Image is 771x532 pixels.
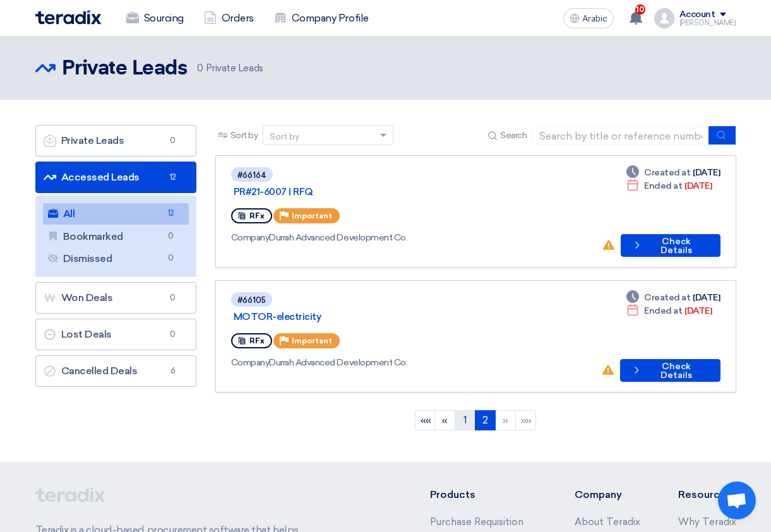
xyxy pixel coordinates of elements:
a: Lost Deals0 [35,319,196,350]
font: 12 [169,172,176,182]
font: Products [430,488,475,500]
font: 0 [168,253,174,263]
font: #66164 [237,170,266,180]
font: Ended at [644,180,682,191]
font: 6 [170,366,176,375]
a: Cancelled Deals6 [35,355,196,387]
font: 0 [170,136,176,145]
font: MOTOR-electricity [234,311,321,322]
font: Private Leads [62,59,188,79]
a: Accessed Leads12 [35,162,196,193]
a: Orders [194,4,264,32]
font: Cancelled Deals [61,365,138,377]
font: Orders [222,12,254,24]
font: 0 [197,62,203,74]
a: Open chat [718,482,756,519]
font: «« [421,414,431,426]
font: RFx [249,336,265,345]
font: 12 [167,208,174,218]
img: profile_test.png [654,8,674,28]
font: Durrah Advanced Development Co. [269,232,407,243]
a: MOTOR-electricity [234,311,549,322]
font: Sort by [230,130,258,141]
a: 1 [455,410,475,430]
font: Search [500,130,527,141]
font: 0 [170,329,176,339]
font: Ended at [644,305,682,316]
font: « [442,414,448,426]
font: Won Deals [61,292,113,304]
font: #66105 [237,295,266,305]
font: Private Leads [61,134,124,146]
input: Search by title or reference number [532,126,709,145]
font: Resources [678,488,732,500]
font: 1 [463,414,467,426]
font: 10 [636,5,644,14]
font: [DATE] [693,292,720,303]
font: Accessed Leads [61,171,140,183]
font: Durrah Advanced Development Co. [269,357,407,368]
a: Why Teradix [678,516,736,528]
a: 2 [475,410,496,430]
font: Check Details [660,236,692,256]
font: Dismissed [63,252,112,264]
font: Lost Deals [61,328,112,340]
font: Important [292,211,332,220]
font: All [63,208,75,220]
font: PR#21-6007 | RFQ [234,186,313,198]
button: Check Details [620,359,720,382]
font: 0 [170,293,176,302]
font: Bookmarked [63,230,123,242]
font: Private Leads [206,62,263,74]
font: [DATE] [684,305,712,316]
font: Check Details [660,361,692,381]
font: Important [292,336,332,345]
ngb-pagination: Default pagination [215,405,736,437]
font: [DATE] [693,167,720,178]
font: Created at [644,292,690,303]
a: Sourcing [116,4,194,32]
a: First [415,410,435,430]
a: Private Leads0 [35,125,196,157]
font: Company [231,232,270,243]
font: Company [231,357,270,368]
font: RFx [249,211,265,220]
button: Arabic [563,8,614,28]
font: Created at [644,167,690,178]
font: Sort by [270,131,299,142]
font: Account [679,9,715,20]
a: Won Deals0 [35,282,196,314]
font: Company Profile [292,12,369,24]
font: Sourcing [144,12,184,24]
font: Company [575,488,622,500]
a: PR#21-6007 | RFQ [234,186,549,198]
font: 0 [168,231,174,240]
font: [PERSON_NAME] [679,19,736,27]
font: 2 [482,414,488,426]
font: Arabic [582,13,607,24]
a: Purchase Requisition [430,516,523,528]
a: Previous [434,410,455,430]
a: About Teradix [575,516,640,528]
button: Check Details [621,234,720,257]
font: [DATE] [684,180,712,191]
img: Teradix logo [35,10,101,25]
